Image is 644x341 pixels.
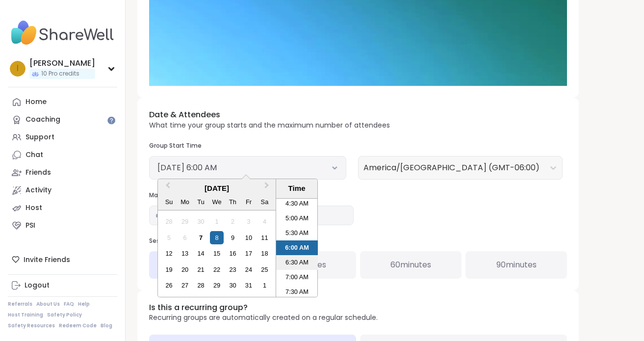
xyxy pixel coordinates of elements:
div: Support [26,132,54,142]
span: I [17,62,19,75]
a: About Us [36,301,60,308]
div: Choose Monday, October 27th, 2025 [179,279,192,292]
img: ShareWell Nav Logo [8,16,117,50]
div: Choose Saturday, October 11th, 2025 [258,231,271,244]
h3: Group Start Time [149,142,346,150]
a: Home [8,93,117,111]
p: Recurring groups are automatically created on a regular schedule. [149,313,378,323]
ul: Time [276,199,318,297]
div: Invite Friends [8,251,117,268]
a: Safety Resources [8,322,55,329]
div: Friends [26,168,51,178]
div: Choose Thursday, October 30th, 2025 [226,279,239,292]
li: 7:30 AM [276,285,318,299]
div: Choose Thursday, October 9th, 2025 [226,231,239,244]
a: FAQ [64,301,74,308]
span: 10 Pro credits [41,70,79,78]
a: Host Training [8,312,43,318]
a: Activity [8,182,117,199]
iframe: Spotlight [107,116,115,124]
h3: Date & Attendees [149,109,390,120]
div: Choose Monday, October 13th, 2025 [179,247,192,260]
div: Time [279,183,315,194]
div: Not available Monday, October 6th, 2025 [179,231,192,244]
div: [DATE] [158,183,276,194]
p: What time your group starts and the maximum number of attendees [149,121,390,131]
div: Host [26,203,42,213]
a: Blog [101,322,112,329]
div: Choose Friday, October 10th, 2025 [242,231,255,244]
span: 30 minutes [180,259,220,271]
h3: Session Duration [149,237,567,245]
div: Not available Sunday, October 5th, 2025 [162,231,176,244]
a: Redeem Code [59,322,97,329]
div: Choose Thursday, October 16th, 2025 [226,247,239,260]
div: Choose Sunday, October 12th, 2025 [162,247,176,260]
button: Previous Month [159,180,175,196]
button: [DATE] 6:00 AM [157,162,338,174]
h3: Is this a recurring group? [149,302,378,313]
span: 90 minutes [496,259,537,271]
a: Friends [8,164,117,182]
div: Choose Tuesday, October 7th, 2025 [194,231,207,244]
span: 60 minutes [390,259,431,271]
div: Choose Wednesday, October 29th, 2025 [210,279,223,292]
div: Coaching [26,115,60,125]
a: Chat [8,146,117,164]
a: PSI [8,217,117,235]
div: Choose Tuesday, October 28th, 2025 [194,279,207,292]
span: 45 minutes [285,259,326,271]
h3: Max Attendees (includes Host) [149,191,354,200]
div: Choose Friday, October 17th, 2025 [242,247,255,260]
button: Next Month [260,180,276,196]
li: 6:00 AM [276,240,318,255]
div: Choose Friday, October 31st, 2025 [242,279,255,292]
div: Chat [26,150,43,160]
a: Referrals [8,301,32,308]
div: Choose Saturday, October 18th, 2025 [258,247,271,260]
a: Support [8,129,117,146]
a: Logout [8,277,117,294]
a: Help [78,301,90,308]
a: Coaching [8,111,117,129]
div: Activity [26,185,52,195]
div: Choose Sunday, October 26th, 2025 [162,279,176,292]
div: Home [26,97,47,107]
div: Choose Tuesday, October 14th, 2025 [194,247,207,260]
div: Logout [25,281,50,290]
div: Choose Saturday, November 1st, 2025 [258,279,271,292]
div: Choose Wednesday, October 15th, 2025 [210,247,223,260]
div: [PERSON_NAME] [29,58,95,69]
a: Host [8,199,117,217]
a: Safety Policy [47,312,82,318]
li: 5:30 AM [276,226,318,240]
div: PSI [26,221,35,231]
div: Choose Wednesday, October 8th, 2025 [210,231,223,244]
